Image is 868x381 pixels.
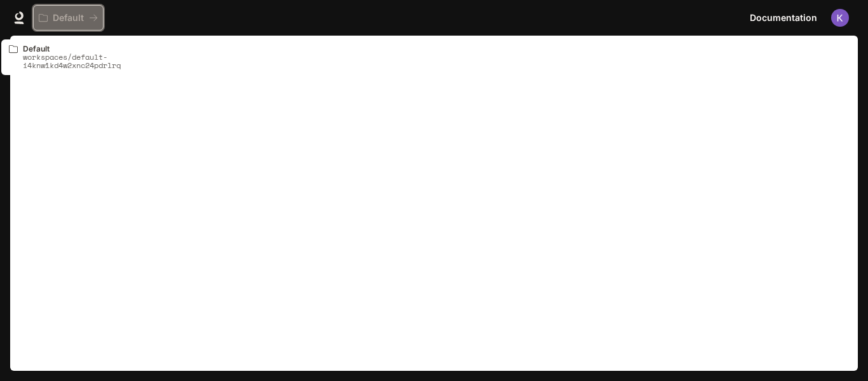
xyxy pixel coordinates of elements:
span: Documentation [750,10,817,26]
p: Default [53,13,84,24]
iframe: Documentation [10,36,858,381]
button: All workspaces [33,5,104,31]
img: User avatar [831,9,849,27]
p: workspaces/default-i4knw1kd4w2xnc24pdrlrq [23,53,184,69]
button: User avatar [827,5,853,31]
p: Default [23,45,184,53]
a: Documentation [745,5,822,31]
